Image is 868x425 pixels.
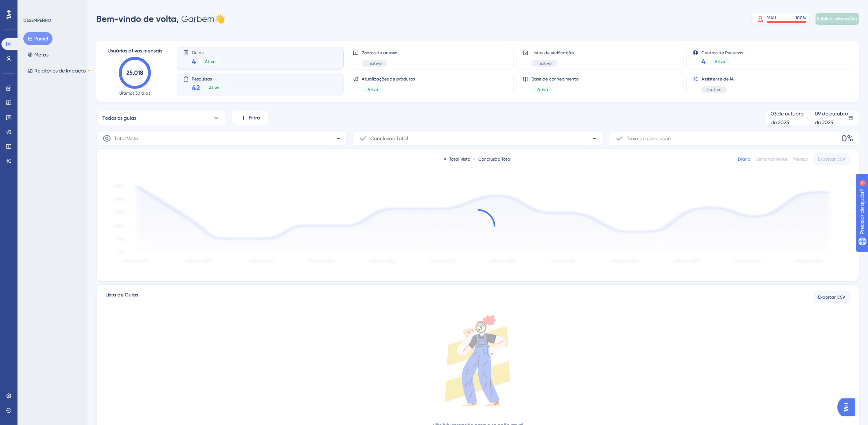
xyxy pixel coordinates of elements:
button: Metas [23,48,53,61]
font: Atualizações de produtos [362,76,415,82]
font: - [592,133,597,143]
font: Usuários ativos mensais [108,48,162,54]
font: - [336,133,340,143]
font: Exportar CSV [818,157,846,162]
font: Semanalmente [756,157,787,162]
font: 4 [68,4,70,8]
font: Total Visto [114,135,138,141]
font: Inativo [537,61,552,66]
font: Guias [192,50,203,55]
button: Painel [23,32,52,45]
font: Ativo [205,59,215,64]
font: 4 [192,57,196,66]
font: 09 de outubro de 2025 [815,111,848,125]
font: Conclusão Total [478,157,511,162]
font: 4 [701,57,706,66]
button: Exportar CSV [814,291,850,303]
font: Garbem [181,14,214,24]
button: Todos os guias [96,111,226,125]
font: Inativo [367,61,382,66]
font: Diário [738,157,750,162]
button: Filtro [232,111,268,125]
font: Publicar alterações [817,16,858,21]
font: Mensal [793,157,808,162]
font: 42 [192,83,200,92]
font: Ativo [537,87,548,92]
font: 0% [841,133,853,143]
font: Precisar de ajuda? [17,3,63,9]
button: Publicar alterações [816,13,859,25]
button: Exportar CSV [814,153,850,165]
font: Metas [34,52,48,58]
font: 03 de outubro de 2025 [771,111,803,125]
font: DESEMPENHO [23,18,51,23]
font: Pontos de acesso [362,50,397,55]
font: Ativo [715,59,725,64]
font: Total Visto [449,157,470,162]
font: 100 [795,15,803,20]
font: Últimos 30 dias [120,91,151,96]
font: 👋 [214,14,225,24]
iframe: Iniciador do Assistente de IA do UserGuiding [837,396,859,418]
font: Assistente de IA [701,76,734,82]
font: Todos os guias [102,115,136,121]
font: Filtro [249,115,260,121]
font: Ativo [209,85,219,90]
button: Relatórios de ImpactoBETA [23,64,98,77]
font: Lista de Guias [105,292,138,298]
text: 25,018 [126,69,143,76]
font: Ativo [367,87,378,92]
font: Relatórios de Impacto [34,68,86,74]
font: Base de conhecimento [532,76,579,82]
font: Listas de verificação [532,50,574,55]
font: Centros de Recursos [701,50,743,55]
font: BETA [88,69,93,72]
font: Bem-vindo de volta, [96,13,179,24]
font: Painel [34,36,48,42]
font: % [803,15,806,20]
font: MAU [767,15,776,20]
font: Taxa de conclusão [627,135,671,141]
font: Conclusão Total [370,135,408,141]
font: Pesquisas [192,76,212,82]
font: Exportar CSV [818,295,846,300]
font: Inativo [707,87,721,92]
